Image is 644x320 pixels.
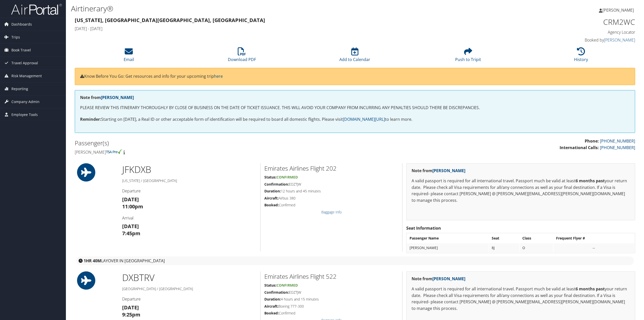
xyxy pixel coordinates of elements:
strong: Note from [412,168,465,173]
strong: Note from [412,276,465,282]
a: [PERSON_NAME] [432,276,465,282]
div: -- [556,246,632,250]
span: Dashboards [11,18,32,31]
td: O [520,243,553,252]
strong: Booked: [264,203,279,207]
strong: Note from [80,95,134,100]
a: [PHONE_NUMBER] [600,138,635,144]
h5: Boeing 777-300 [264,304,398,309]
span: Employee Tools [11,108,38,121]
strong: Confirmation: [264,182,289,187]
span: Travel Approval [11,57,38,69]
h4: Departure [122,188,256,194]
h5: 12 hours and 45 minutes [264,189,398,194]
strong: Booked: [264,311,279,315]
p: A valid passport is required for all international travel. Passport much be valid at least your r... [412,178,630,204]
strong: 9:25pm [122,311,140,318]
strong: Seat Information [406,225,441,231]
strong: [DATE] [122,223,139,230]
a: Download PDF [228,50,256,62]
span: Reporting [11,83,28,95]
a: Email [124,50,134,62]
p: Starting on [DATE], a Real ID or other acceptable form of identification will be required to boar... [80,116,630,123]
span: [PERSON_NAME] [602,7,634,13]
h4: Booked by [501,37,635,43]
strong: [DATE] [122,196,139,203]
h4: Departure [122,296,256,302]
p: A valid passport is required for all international travel. Passport much be valid at least your r... [412,286,630,312]
strong: 6 months past [576,286,605,292]
th: Class [520,234,553,243]
span: Book Travel [11,44,31,56]
h2: Emirates Airlines Flight 522 [264,272,398,281]
strong: Confirmation: [264,290,289,295]
img: tsa-precheck.png [106,149,122,154]
h5: Confirmed [264,311,398,316]
h2: Emirates Airlines Flight 202 [264,164,398,173]
h4: [DATE] - [DATE] [75,26,493,31]
td: 8J [489,243,519,252]
div: layover in [GEOGRAPHIC_DATA] [76,256,634,265]
span: Trips [11,31,20,44]
strong: 1HR 40M [84,258,101,264]
a: Push to Tripit [455,50,481,62]
a: [PERSON_NAME] [604,37,635,43]
strong: Reminder: [80,116,101,122]
strong: Aircraft: [264,304,279,309]
a: here [214,73,223,79]
span: Confirmed [277,283,298,288]
strong: [US_STATE], [GEOGRAPHIC_DATA] [GEOGRAPHIC_DATA], [GEOGRAPHIC_DATA] [75,17,265,24]
strong: Phone: [585,138,599,144]
h2: Passenger(s) [75,139,351,147]
strong: Status: [264,175,277,179]
th: Seat [489,234,519,243]
strong: Duration: [264,297,281,302]
p: PLEASE REVIEW THIS ITINERARY THOROUGHLY BY CLOSE OF BUSINESS ON THE DATE OF TICKET ISSUANCE. THIS... [80,105,630,111]
h4: Agency Locator [501,29,635,35]
span: Risk Management [11,70,42,82]
strong: Duration: [264,189,281,193]
h5: 4 hours and 15 minutes [264,297,398,302]
strong: 11:00pm [122,203,143,210]
a: Baggage Info [321,210,342,214]
a: [PERSON_NAME] [101,95,134,100]
a: [PHONE_NUMBER] [600,145,635,150]
h1: CRM2WC [501,17,635,27]
h5: [GEOGRAPHIC_DATA] / [GEOGRAPHIC_DATA] [122,286,256,291]
a: Add to Calendar [339,50,370,62]
a: [DOMAIN_NAME][URL] [343,116,385,122]
span: Confirmed [277,175,298,179]
img: airportal-logo.png [11,3,62,15]
strong: 6 months past [576,178,605,184]
h1: Airtinerary® [71,3,450,14]
strong: [DATE] [122,304,139,311]
h1: DXB TRV [122,271,256,284]
strong: International Calls: [560,145,599,150]
h5: Airbus 380 [264,196,398,201]
a: History [574,50,588,62]
strong: 7:45pm [122,230,140,237]
span: Company Admin [11,95,40,108]
th: Frequent Flyer # [554,234,634,243]
h1: JFK DXB [122,163,256,176]
h5: [US_STATE] / [GEOGRAPHIC_DATA] [122,178,256,183]
a: [PERSON_NAME] [432,168,465,173]
td: [PERSON_NAME] [407,243,489,252]
h5: EDZTJW [264,182,398,187]
h5: EDZTJW [264,290,398,295]
strong: Aircraft: [264,196,279,201]
a: [PERSON_NAME] [599,3,639,18]
h4: Arrival [122,215,256,221]
strong: Status: [264,283,277,288]
p: Know Before You Go: Get resources and info for your upcoming trip [80,73,630,80]
h4: [PERSON_NAME] [75,149,351,155]
h5: Confirmed [264,203,398,208]
th: Passenger Name [407,234,489,243]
